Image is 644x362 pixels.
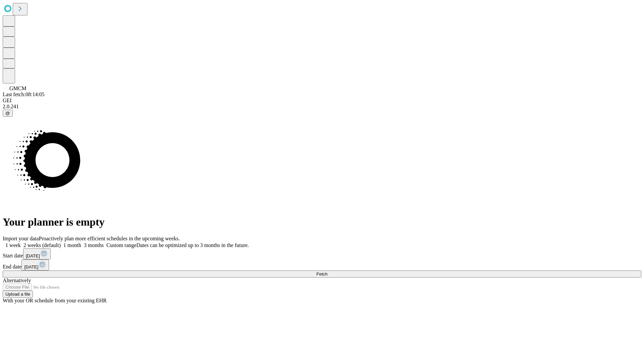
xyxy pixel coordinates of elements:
[9,85,26,91] span: GMCM
[3,248,641,259] div: Start date
[3,278,31,283] span: Alternatively
[316,271,327,277] span: Fetch
[63,242,81,248] span: 1 month
[39,236,180,241] span: Proactively plan more efficient schedules in the upcoming weeks.
[5,111,10,116] span: @
[3,104,641,110] div: 2.0.241
[137,242,249,248] span: Dates can be optimized up to 3 months in the future.
[26,253,40,258] span: [DATE]
[3,110,13,117] button: @
[23,242,61,248] span: 2 weeks (default)
[3,270,641,278] button: Fetch
[24,264,38,269] span: [DATE]
[3,298,107,303] span: With your OR schedule from your existing EHR
[3,92,45,97] span: Last fetch: 08:14:05
[23,248,51,259] button: [DATE]
[84,242,104,248] span: 3 months
[21,259,49,270] button: [DATE]
[5,242,21,248] span: 1 week
[3,98,641,104] div: GEI
[3,236,39,241] span: Import your data
[106,242,136,248] span: Custom range
[3,259,641,270] div: End date
[3,291,33,298] button: Upload a file
[3,216,641,228] h1: Your planner is empty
